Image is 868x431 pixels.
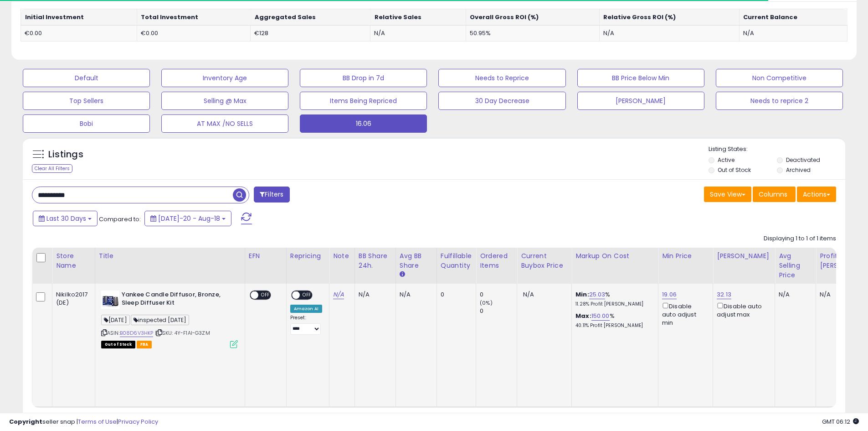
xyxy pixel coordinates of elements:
[764,234,836,243] div: Displaying 1 to 1 of 1 items
[400,291,430,299] div: N/A
[370,9,466,26] th: Relative Sales
[480,251,513,270] div: Ordered Items
[21,25,137,42] td: €0.00
[101,291,238,348] div: ASIN:
[161,69,288,87] button: Inventory Age
[662,301,706,327] div: Disable auto adjust min
[575,251,654,261] div: Markup on Cost
[575,290,589,299] b: Min:
[438,69,565,87] button: Needs to Reprice
[99,215,141,223] span: Compared to:
[822,417,859,426] span: 2025-09-18 06:12 GMT
[575,291,651,307] div: %
[251,25,370,42] td: €128
[161,114,288,133] button: AT MAX /NO SELLS
[599,25,739,42] td: N/A
[290,315,322,335] div: Preset:
[441,251,472,270] div: Fulfillable Quantity
[599,9,739,26] th: Relative Gross ROI (%)
[359,291,389,299] div: N/A
[101,291,119,309] img: 41E50Eg1ZML._SL40_.jpg
[32,164,72,173] div: Clear All Filters
[137,25,250,42] td: €0.00
[122,291,232,310] b: Yankee Candle Diffusor, Bronze, Sleep Diffuser Kit
[258,291,273,299] span: OFF
[101,315,130,325] span: [DATE]
[249,251,282,261] div: EFN
[575,312,651,329] div: %
[575,322,651,329] p: 40.11% Profit [PERSON_NAME]
[251,9,370,26] th: Aggregated Sales
[23,92,150,110] button: Top Sellers
[101,341,135,348] span: All listings that are currently out of stock and unavailable for purchase on Amazon
[161,92,288,110] button: Selling @ Max
[9,417,42,426] strong: Copyright
[333,251,351,261] div: Note
[23,114,150,133] button: Bobi
[523,290,534,299] span: N/A
[577,69,704,87] button: BB Price Below Min
[786,166,811,174] label: Archived
[400,270,405,279] small: Avg BB Share.
[779,291,809,299] div: N/A
[716,92,843,110] button: Needs to reprice 2
[21,9,137,26] th: Initial Investment
[709,145,845,154] p: Listing States:
[577,92,704,110] button: [PERSON_NAME]
[23,69,150,87] button: Default
[137,9,250,26] th: Total Investment
[370,25,466,42] td: N/A
[739,25,847,42] td: N/A
[786,156,820,164] label: Deactivated
[441,291,469,299] div: 0
[797,187,836,202] button: Actions
[131,315,190,325] span: inspected [DATE]
[779,251,812,280] div: Avg Selling Price
[9,418,158,426] div: seller snap | |
[718,166,751,174] label: Out of Stock
[158,214,220,223] span: [DATE]-20 - Aug-18
[466,9,599,26] th: Overall Gross ROI (%)
[480,307,517,315] div: 0
[717,251,771,261] div: [PERSON_NAME]
[400,251,433,270] div: Avg BB Share
[521,251,568,270] div: Current Buybox Price
[480,299,493,306] small: (0%)
[118,417,158,426] a: Privacy Policy
[753,187,796,202] button: Columns
[155,329,210,337] span: | SKU: 4Y-F1AI-G3ZM
[78,417,117,426] a: Terms of Use
[704,187,751,202] button: Save View
[300,114,427,133] button: 16.06
[717,290,731,299] a: 32.13
[300,92,427,110] button: Items Being Repriced
[56,251,91,270] div: Store Name
[438,92,565,110] button: 30 Day Decrease
[591,312,610,321] a: 150.00
[662,290,677,299] a: 19.06
[739,9,847,26] th: Current Balance
[589,290,606,299] a: 25.03
[290,251,325,261] div: Repricing
[48,148,83,161] h5: Listings
[759,190,787,199] span: Columns
[120,329,154,337] a: B08D6V3HKP
[575,301,651,307] p: 11.28% Profit [PERSON_NAME]
[572,248,658,284] th: The percentage added to the cost of goods (COGS) that forms the calculator for Min & Max prices.
[717,301,768,319] div: Disable auto adjust max
[480,291,517,299] div: 0
[99,251,241,261] div: Title
[716,69,843,87] button: Non Competitive
[662,251,709,261] div: Min Price
[33,211,98,226] button: Last 30 Days
[466,25,599,42] td: 50.95%
[56,291,88,307] div: Nikilko2017 (DE)
[718,156,734,164] label: Active
[333,290,344,299] a: N/A
[46,214,86,223] span: Last 30 Days
[300,291,314,299] span: OFF
[300,69,427,87] button: BB Drop in 7d
[575,312,591,320] b: Max:
[359,251,392,270] div: BB Share 24h.
[254,187,289,203] button: Filters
